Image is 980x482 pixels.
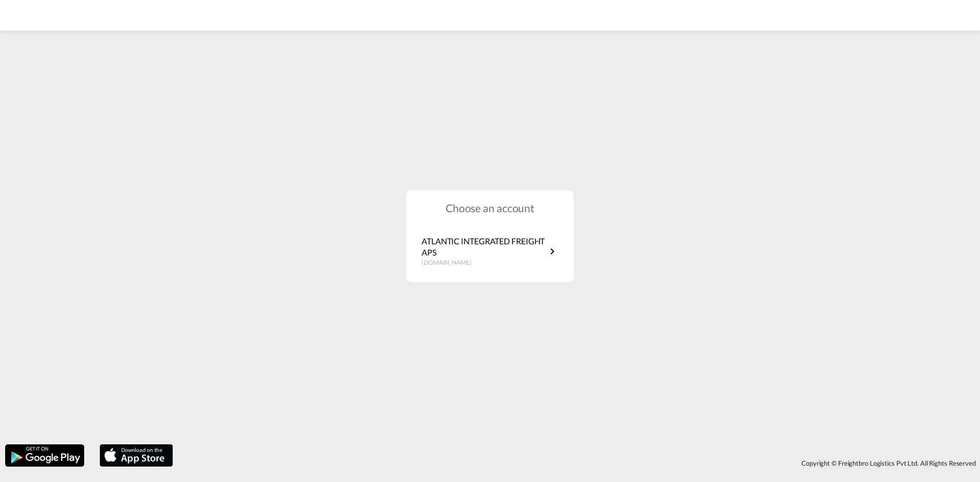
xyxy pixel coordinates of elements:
[4,443,85,468] img: google.png
[422,236,558,267] a: ATLANTIC INTEGRATED FREIGHT APS[DOMAIN_NAME]
[422,236,546,259] p: ATLANTIC INTEGRATED FREIGHT APS
[99,443,174,468] img: apple.png
[406,200,574,215] h1: Choose an account
[546,245,558,258] md-icon: icon-chevron-right
[178,454,980,472] div: Copyright © Freightbro Logistics Pvt Ltd. All Rights Reserved
[422,259,546,267] p: [DOMAIN_NAME]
